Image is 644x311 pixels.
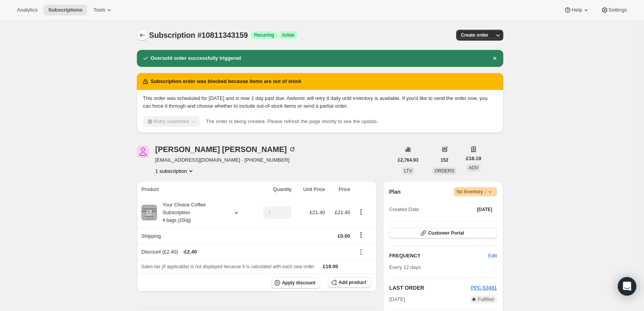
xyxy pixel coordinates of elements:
span: Subscriptions [48,7,83,13]
span: Tools [93,7,105,13]
span: Sales tax (if applicable) is not displayed because it is calculated with each new order. [142,264,315,269]
div: Open Intercom Messenger [618,277,636,296]
a: PPC-53491 [471,285,497,291]
span: | [485,189,486,195]
span: [DATE] [477,206,492,213]
button: 152 [436,155,453,166]
button: £2,764.93 [393,155,423,166]
span: £18.19 [466,155,481,162]
button: Help [559,5,594,15]
span: Created Date [389,206,419,213]
span: Create order [461,32,488,38]
span: Recurring [254,32,274,38]
button: Analytics [12,5,42,15]
span: £21.40 [335,210,350,215]
span: - £2.40 [183,248,197,256]
span: Andrew Williamson [137,145,149,158]
span: Settings [609,7,627,13]
button: Edit [484,250,501,262]
div: [PERSON_NAME] [PERSON_NAME] [155,145,296,153]
button: Subscriptions [44,5,87,15]
h2: Subscription order was blocked because items are out of stock [151,78,302,85]
p: This order was scheduled for [DATE] and is now 1 day past due. Awtomic will retry it daily until ... [143,95,497,110]
span: Active [282,32,295,38]
button: Settings [596,5,632,15]
h2: Oversold order successfully triggered [151,54,241,62]
th: Shipping [137,227,253,244]
button: Product actions [355,208,367,216]
span: £0.00 [337,233,350,239]
small: 4 bags (200g) [163,218,191,223]
p: The order is being created. Please refresh the page shortly to see the update. [206,118,378,125]
span: Customer Portal [428,230,464,236]
h2: LAST ORDER [389,284,471,292]
button: Shipping actions [355,231,367,239]
span: £21.40 [310,210,325,215]
button: Create order [456,30,493,41]
span: AOV [469,165,478,171]
button: Subscriptions [137,30,148,41]
span: Apply discount [282,280,315,286]
span: Every 12 days [389,264,421,270]
button: PPC-53491 [471,284,497,292]
span: No Inventory [457,188,494,196]
button: Product actions [155,167,195,175]
th: Price [327,181,352,198]
th: Quantity [253,181,294,198]
button: Tools [89,5,118,15]
span: Help [572,7,582,13]
th: Unit Price [294,181,327,198]
span: [DATE] [389,296,405,303]
div: Your Choice Coffee Subscription [157,201,226,224]
th: Product [137,181,253,198]
span: LTV [404,168,412,174]
span: Edit [488,252,497,260]
button: Customer Portal [389,228,497,238]
span: ORDERS [435,168,454,174]
span: Subscription #10811343159 [149,31,248,39]
button: Add product [328,277,371,288]
span: 152 [441,157,448,163]
span: Fulfilled [478,296,494,303]
button: [DATE] [472,204,497,215]
span: Add product [339,279,366,286]
span: Analytics [17,7,37,13]
span: [EMAIL_ADDRESS][DOMAIN_NAME] · [PHONE_NUMBER] [155,156,296,164]
img: product img [142,205,157,220]
div: Discount (£2.40) [142,248,350,256]
h2: FREQUENCY [389,252,488,260]
button: Apply discount [271,277,320,289]
h2: Plan [389,188,401,196]
span: £19.00 [323,264,338,269]
span: £2,764.93 [398,157,418,163]
button: Dismiss notification [489,53,500,64]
